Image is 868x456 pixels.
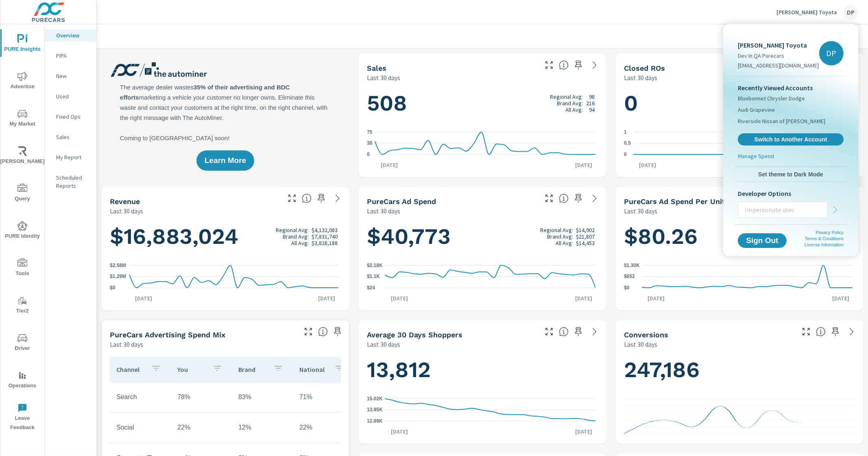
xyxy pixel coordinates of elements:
a: Terms & Conditions [805,236,844,241]
div: DP [819,41,844,65]
button: Set theme to Dark Mode [735,167,847,182]
span: Switch to Another Account [742,136,839,143]
span: Bluebonnet Chrysler Dodge [738,94,805,102]
a: Switch to Another Account [738,133,844,145]
a: Privacy Policy [816,230,844,235]
span: Sign Out [744,237,780,244]
p: Developer Options [738,189,844,198]
p: Recently Viewed Accounts [738,83,844,93]
button: Sign Out [738,233,787,248]
span: Set theme to Dark Mode [738,171,844,178]
p: Dev In QA Purecars [738,52,819,60]
span: Audi Grapevine [738,106,775,114]
p: Manage Spend [738,152,774,160]
input: Impersonate user [738,199,827,220]
p: [PERSON_NAME] Toyota [738,40,819,50]
a: License Information [805,242,844,247]
p: [EMAIL_ADDRESS][DOMAIN_NAME] [738,61,819,69]
span: Riverside Nissan of [PERSON_NAME] [738,117,825,125]
a: Manage Spend [735,152,847,163]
